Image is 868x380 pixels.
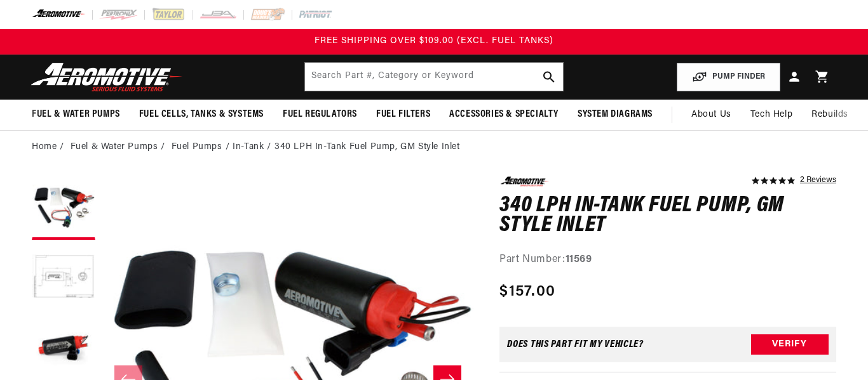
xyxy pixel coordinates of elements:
button: PUMP FINDER [677,63,780,91]
button: Load image 2 in gallery view [32,246,95,310]
h1: 340 LPH In-Tank Fuel Pump, GM Style Inlet [499,196,836,236]
a: Fuel Pumps [172,140,222,154]
img: Aeromotive [27,62,186,92]
summary: Accessories & Specialty [440,100,568,129]
li: 340 LPH In-Tank Fuel Pump, GM Style Inlet [275,140,460,154]
summary: System Diagrams [568,100,662,129]
span: Tech Help [750,108,792,122]
summary: Fuel Regulators [273,100,367,129]
nav: breadcrumbs [32,140,836,154]
span: FREE SHIPPING OVER $109.00 (EXCL. FUEL TANKS) [315,36,553,46]
div: Part Number: [499,252,836,268]
span: Fuel & Water Pumps [32,108,120,121]
span: Fuel Regulators [283,108,357,121]
span: Fuel Filters [376,108,430,121]
summary: Fuel & Water Pumps [22,100,130,129]
summary: Rebuilds [802,100,858,130]
button: search button [535,63,563,91]
span: About Us [691,110,731,119]
span: Fuel Cells, Tanks & Systems [139,108,264,121]
summary: Fuel Filters [367,100,440,129]
span: Rebuilds [811,108,848,122]
span: Accessories & Specialty [449,108,559,121]
summary: Tech Help [741,100,802,130]
a: 2 reviews [800,176,836,185]
a: About Us [682,100,741,130]
button: Load image 3 in gallery view [32,316,95,379]
span: System Diagrams [578,108,653,121]
div: Does This part fit My vehicle? [507,339,644,350]
strong: 11569 [566,254,592,265]
span: $157.00 [499,280,555,303]
a: Home [32,140,57,154]
summary: Fuel Cells, Tanks & Systems [130,100,273,129]
button: Load image 1 in gallery view [32,176,95,240]
input: Search by Part Number, Category or Keyword [305,63,564,91]
li: In-Tank [233,140,275,154]
a: Fuel & Water Pumps [71,140,158,154]
button: Verify [751,334,829,355]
